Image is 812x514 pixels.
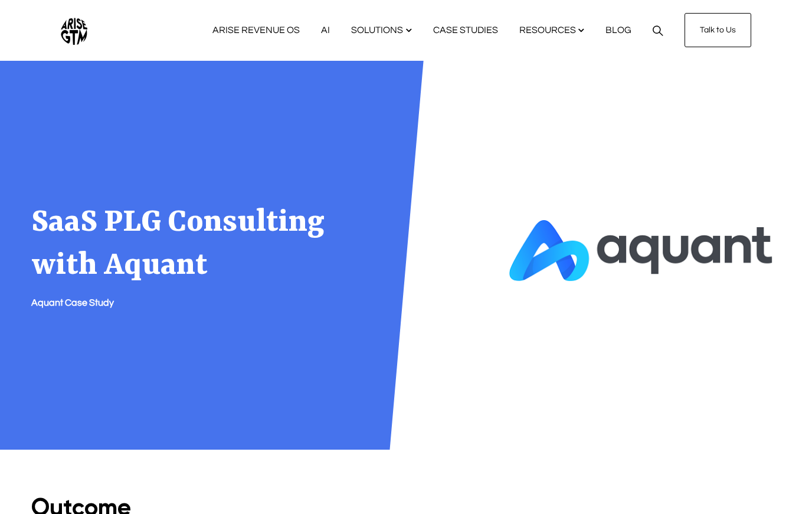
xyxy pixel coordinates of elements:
a: CASE STUDIES [423,5,509,55]
span: RESOURCES [519,24,576,37]
h1: SaaS PLG Consulting with Aquant [31,201,326,287]
a: RESOURCES [509,5,595,55]
a: BLOG [595,5,642,55]
img: aquant_logo [509,220,781,290]
a: Talk to Us [685,13,751,47]
span: SOLUTIONS [351,24,403,37]
a: SOLUTIONS [340,5,423,55]
a: ARISE REVENUE OS [202,5,310,55]
a: AI [310,5,340,55]
img: ARISE GTM logo [61,16,87,45]
div: Aquant Case Study [31,297,297,309]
